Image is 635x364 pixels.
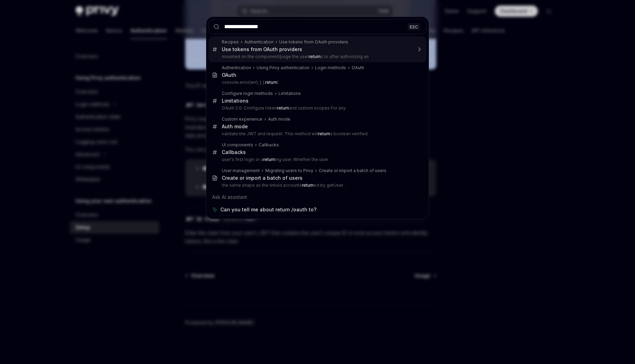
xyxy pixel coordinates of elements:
b: return [302,183,314,188]
div: Use tokens from OAuth providers [279,39,348,45]
div: Ask AI assistant [209,191,426,203]
div: Migrating users to Privy [265,168,313,173]
div: UI components [222,142,253,148]
div: Using Privy authentication [257,65,309,71]
div: Auth mode [268,116,290,122]
div: Create or import a batch of users [319,168,386,173]
div: Create or import a batch of users [222,175,303,181]
p: user's first login or a ing user. Whether the user [222,157,412,162]
div: User management [222,168,260,173]
b: return [263,157,275,162]
div: Authentication [222,65,251,71]
div: Custom experience [222,116,262,122]
div: OAuth [222,72,236,78]
div: Configure login methods [222,91,273,96]
p: OAuth 2.0. Configure token and custom scopes For any [222,105,412,111]
p: validate the JWT and request. This method will a boolean verified [222,131,412,137]
span: Can you tell me about return /oauth to? [220,206,316,213]
div: OAuth [352,65,364,71]
div: Callbacks [222,149,246,155]
div: Auth mode [222,123,248,130]
div: Limitations [222,98,249,104]
b: return [265,80,277,85]
div: Use tokens from OAuth providers [222,46,302,52]
div: Callbacks [259,142,279,148]
b: return [277,105,289,111]
b: return [309,54,321,59]
p: the same shape as the linked accounts ed by getUser . [222,183,412,188]
p: mounted on the component/page the user s to after authorizing an [222,54,412,59]
div: Recipes [222,39,239,45]
b: return [318,131,330,136]
div: Login methods [315,65,346,71]
div: Authentication [244,39,274,45]
div: Limitations [279,91,301,96]
p: console.error(err); } }; ( [222,80,412,85]
div: ESC [408,23,420,30]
